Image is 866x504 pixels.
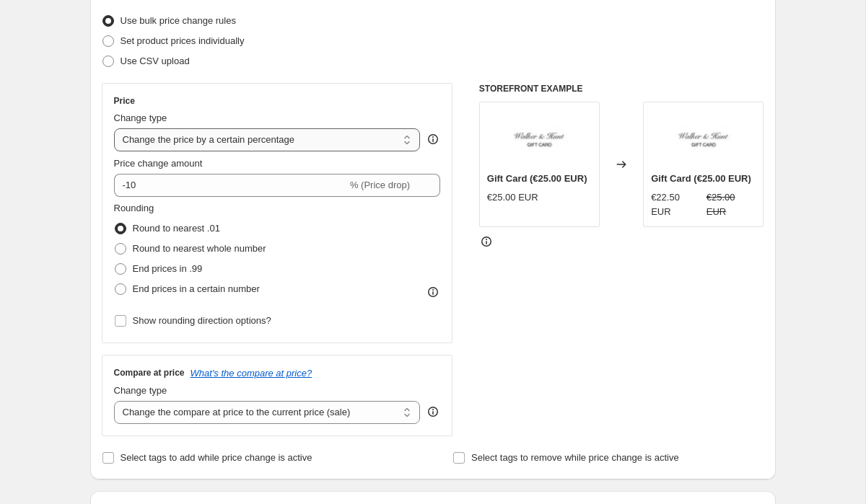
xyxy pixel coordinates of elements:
span: Select tags to remove while price change is active [471,452,679,463]
span: Select tags to add while price change is active [121,452,312,463]
span: Gift Card (€25.00 EUR) [651,173,751,184]
span: % (Price drop) [350,180,410,190]
input: -15 [114,174,347,197]
h3: Compare at price [114,367,185,379]
span: Set product prices individually [121,35,245,46]
span: €22.50 EUR [651,192,680,217]
span: Change type [114,112,167,123]
span: End prices in .99 [133,263,203,274]
span: €25.00 EUR [707,192,735,217]
span: Round to nearest .01 [133,223,220,234]
span: Round to nearest whole number [133,243,266,254]
div: help [426,132,440,146]
span: Price change amount [114,158,203,169]
span: Show rounding direction options? [133,315,271,326]
span: Change type [114,385,167,396]
span: Rounding [114,203,154,213]
h6: STOREFRONT EXAMPLE [479,83,764,94]
button: What's the compare at price? [191,368,312,379]
span: Use CSV upload [121,56,190,66]
span: Use bulk price change rules [121,15,236,26]
img: GIFT_CARD_80x.jpg [675,110,732,167]
span: End prices in a certain number [133,283,260,294]
img: GIFT_CARD_80x.jpg [510,110,568,167]
span: €25.00 EUR [487,192,538,203]
div: help [426,404,440,419]
span: Gift Card (€25.00 EUR) [487,173,587,184]
h3: Price [114,95,135,107]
